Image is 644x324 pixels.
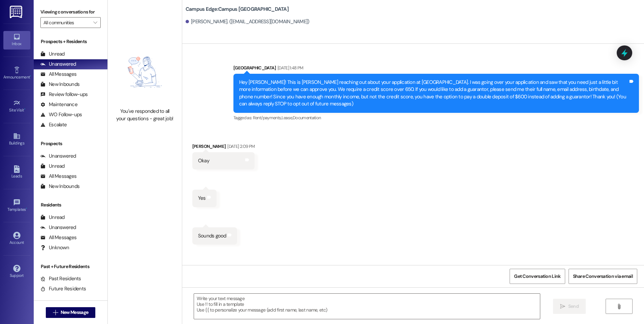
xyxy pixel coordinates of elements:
[34,263,107,270] div: Past + Future Residents
[40,101,77,108] div: Maintenance
[541,265,639,274] div: [GEOGRAPHIC_DATA]
[40,7,101,17] label: Viewing conversations for
[514,273,560,280] span: Get Conversation Link
[40,234,76,241] div: All Messages
[40,91,88,98] div: Review follow-ups
[40,71,76,78] div: All Messages
[3,230,30,248] a: Account
[40,61,76,68] div: Unanswered
[233,113,639,123] div: Tagged as:
[282,115,293,121] span: Lease ,
[30,74,31,78] span: •
[40,111,82,118] div: WO Follow-ups
[40,51,65,58] div: Unread
[93,20,97,25] i: 
[3,97,30,116] a: Site Visit •
[34,201,107,208] div: Residents
[510,269,565,284] button: Get Conversation Link
[40,244,69,251] div: Unknown
[40,121,67,128] div: Escalate
[40,285,86,292] div: Future Residents
[276,64,303,71] div: [DATE] 1:48 PM
[53,310,58,315] i: 
[573,273,633,280] span: Share Conversation via email
[34,140,107,147] div: Prospects
[3,197,30,215] a: Templates •
[233,64,639,74] div: [GEOGRAPHIC_DATA]
[34,38,107,45] div: Prospects + Residents
[3,31,30,49] a: Inbox
[569,269,637,284] button: Share Conversation via email
[553,299,586,314] button: Send
[40,163,65,170] div: Unread
[186,6,289,13] b: Campus Edge: Campus [GEOGRAPHIC_DATA]
[10,6,24,18] img: ResiDesk Logo
[198,157,209,164] div: Okay
[226,143,255,150] div: [DATE] 2:09 PM
[583,265,611,272] div: [DATE] 2:10 PM
[3,130,30,149] a: Buildings
[26,206,27,211] span: •
[115,108,174,122] div: You've responded to all your questions - great job!
[115,40,174,104] img: empty-state
[40,173,76,180] div: All Messages
[40,214,65,221] div: Unread
[568,303,579,310] span: Send
[192,143,255,152] div: [PERSON_NAME]
[198,195,206,202] div: Yes
[3,263,30,281] a: Support
[239,79,628,108] div: Hey [PERSON_NAME]! This is [PERSON_NAME] reaching out about your application at [GEOGRAPHIC_DATA]...
[186,18,310,25] div: [PERSON_NAME]. ([EMAIL_ADDRESS][DOMAIN_NAME])
[198,232,226,239] div: Sounds good
[40,153,76,160] div: Unanswered
[61,309,88,316] span: New Message
[3,163,30,182] a: Leads
[24,107,25,111] span: •
[293,115,321,121] span: Documentation
[560,304,565,309] i: 
[40,81,79,88] div: New Inbounds
[43,17,90,28] input: All communities
[40,275,81,282] div: Past Residents
[253,115,282,121] span: Rent/payments ,
[40,183,79,190] div: New Inbounds
[616,304,621,309] i: 
[46,307,96,318] button: New Message
[40,224,76,231] div: Unanswered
